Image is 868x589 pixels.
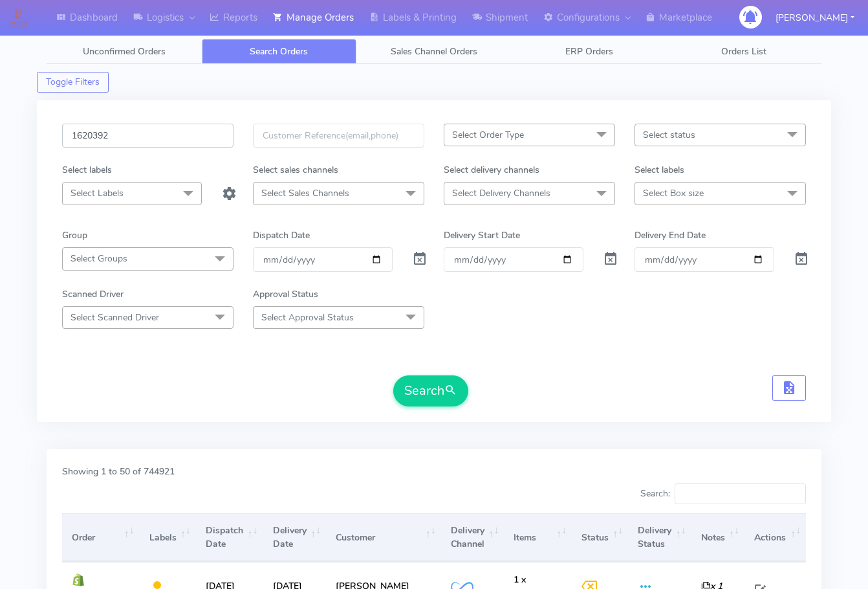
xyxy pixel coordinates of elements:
[263,513,326,562] th: Delivery Date: activate to sort column ascending
[261,187,349,199] span: Select Sales Channels
[565,45,613,58] span: ERP Orders
[196,513,263,562] th: Dispatch Date: activate to sort column ascending
[635,228,706,242] label: Delivery End Date
[62,513,140,562] th: Order: activate to sort column ascending
[721,45,766,58] span: Orders List
[250,45,308,58] span: Search Orders
[393,375,468,406] button: Search
[628,513,691,562] th: Delivery Status: activate to sort column ascending
[83,45,166,58] span: Unconfirmed Orders
[643,129,695,141] span: Select status
[572,513,628,562] th: Status: activate to sort column ascending
[62,228,87,242] label: Group
[71,311,159,324] span: Select Scanned Driver
[744,513,806,562] th: Actions: activate to sort column ascending
[253,124,424,148] input: Customer Reference(email,phone)
[253,228,310,242] label: Dispatch Date
[452,129,524,141] span: Select Order Type
[675,483,806,504] input: Search:
[326,513,441,562] th: Customer: activate to sort column ascending
[691,513,744,562] th: Notes: activate to sort column ascending
[253,163,338,177] label: Select sales channels
[766,5,864,31] button: [PERSON_NAME]
[444,228,520,242] label: Delivery Start Date
[640,483,806,504] label: Search:
[62,124,233,148] input: Order Id
[452,187,550,199] span: Select Delivery Channels
[253,287,318,301] label: Approval Status
[504,513,572,562] th: Items: activate to sort column ascending
[37,72,109,93] button: Toggle Filters
[47,39,821,64] ul: Tabs
[261,311,354,324] span: Select Approval Status
[643,187,704,199] span: Select Box size
[62,163,112,177] label: Select labels
[140,513,196,562] th: Labels: activate to sort column ascending
[391,45,477,58] span: Sales Channel Orders
[71,252,127,265] span: Select Groups
[635,163,684,177] label: Select labels
[62,287,124,301] label: Scanned Driver
[62,465,175,478] label: Showing 1 to 50 of 744921
[71,187,124,199] span: Select Labels
[441,513,505,562] th: Delivery Channel: activate to sort column ascending
[444,163,539,177] label: Select delivery channels
[72,573,85,586] img: shopify.png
